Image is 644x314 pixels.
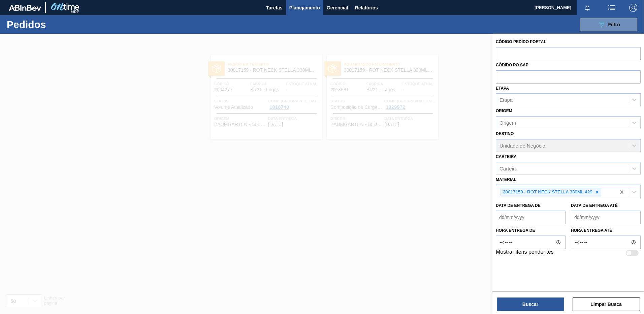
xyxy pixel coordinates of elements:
[266,4,283,12] span: Tarefas
[629,4,637,12] img: Logout
[496,108,512,113] label: Origem
[355,4,378,12] span: Relatórios
[608,4,616,12] img: userActions
[500,165,517,171] div: Carteira
[580,18,637,31] button: Filtro
[496,211,566,224] input: dd/mm/yyyy
[327,4,348,12] span: Gerencial
[577,3,598,12] button: Notificações
[496,249,554,257] label: Mostrar itens pendentes
[501,188,593,196] div: 30017159 - ROT NECK STELLA 330ML 429
[571,203,618,208] label: Data de Entrega até
[9,5,41,11] img: TNhmsLtSVTkK8tSr43FrP2fwEKptu5GPRR3wAAAABJRU5ErkJggg==
[496,154,517,159] label: Carteira
[571,226,641,235] label: Hora entrega até
[496,177,516,182] label: Material
[496,131,514,136] label: Destino
[496,86,509,91] label: Etapa
[7,21,107,28] h1: Pedidos
[496,226,566,235] label: Hora entrega de
[496,63,528,67] label: Códido PO SAP
[608,22,620,27] span: Filtro
[496,39,546,44] label: Código Pedido Portal
[496,203,541,208] label: Data de Entrega de
[289,4,320,12] span: Planejamento
[571,211,641,224] input: dd/mm/yyyy
[500,97,513,103] div: Etapa
[500,120,516,126] div: Origem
